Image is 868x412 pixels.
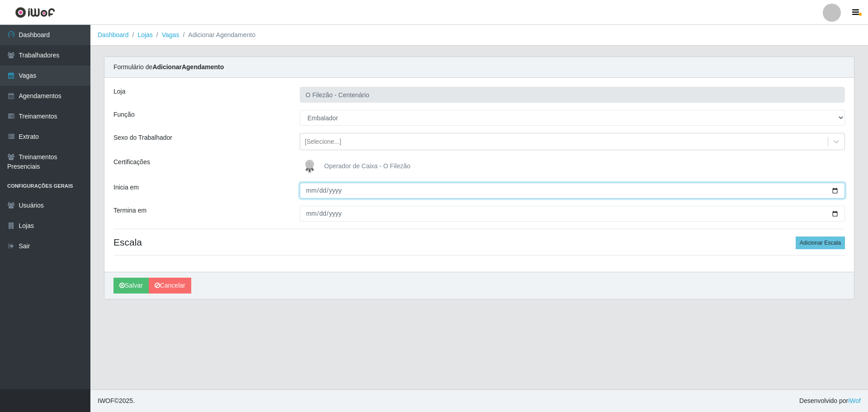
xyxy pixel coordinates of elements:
[796,237,845,249] button: Adicionar Escala
[300,183,845,199] input: 00/00/0000
[848,397,861,404] a: iWof
[113,183,139,192] label: Inicia em
[300,206,845,222] input: 00/00/0000
[149,278,191,294] a: Cancelar
[98,396,135,406] span: © 2025 .
[305,137,341,147] div: [Selecione...]
[324,162,410,170] span: Operador de Caixa - O Filezão
[152,63,224,71] strong: Adicionar Agendamento
[162,31,179,38] a: Vagas
[15,7,55,18] img: CoreUI Logo
[98,31,129,38] a: Dashboard
[113,237,845,248] h4: Escala
[113,278,149,294] button: Salvar
[113,87,125,96] label: Loja
[104,57,854,78] div: Formulário de
[90,25,868,46] nav: breadcrumb
[113,206,146,215] label: Termina em
[113,133,172,142] label: Sexo do Trabalhador
[179,30,255,40] li: Adicionar Agendamento
[113,157,150,167] label: Certificações
[301,157,322,175] img: Operador de Caixa - O Filezão
[113,110,135,119] label: Função
[98,397,114,404] span: IWOF
[799,396,861,406] span: Desenvolvido por
[137,31,152,38] a: Lojas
